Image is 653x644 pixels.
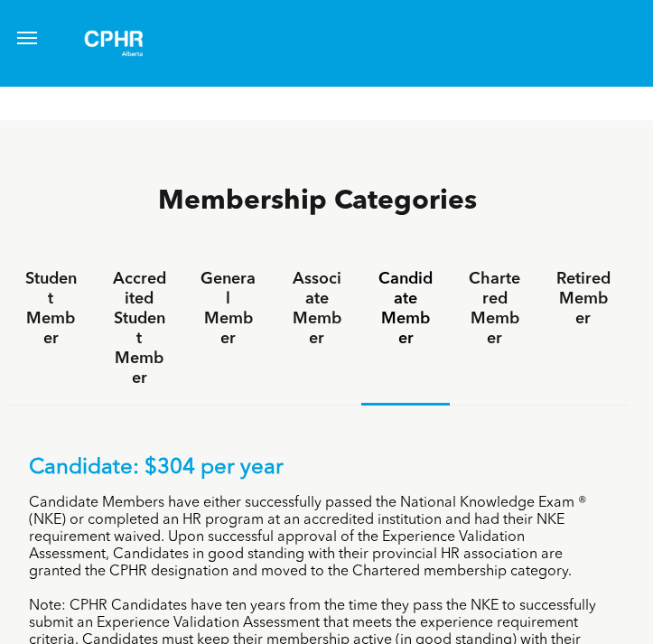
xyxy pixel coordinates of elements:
h4: Chartered Member [466,269,522,349]
h4: Retired Member [555,269,611,329]
h4: Student Member [23,269,79,349]
h4: General Member [201,269,257,349]
h4: Accredited Student Member [111,269,167,388]
h4: Associate Member [289,269,345,349]
p: Candidate Members have either successfully passed the National Knowledge Exam ® (NKE) or complete... [29,495,605,581]
h4: Candidate Member [378,269,434,349]
img: A white background with a few lines on it [69,14,159,72]
p: Candidate: $304 per year [29,455,605,481]
button: menu [9,20,45,56]
span: Membership Categories [158,188,477,215]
